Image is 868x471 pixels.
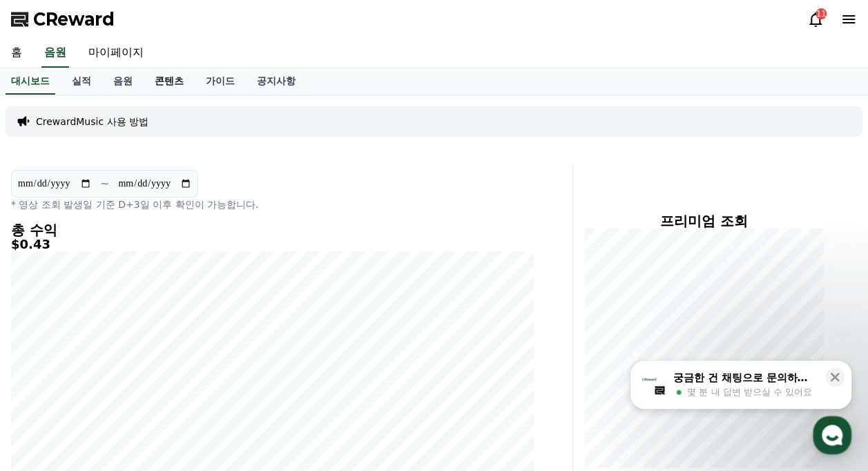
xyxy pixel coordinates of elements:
[178,356,265,391] a: 설정
[11,8,115,30] a: CReward
[6,68,55,95] a: 대시보드
[213,377,230,388] span: 설정
[61,68,102,95] a: 실적
[807,11,824,28] a: 11
[11,222,534,238] h4: 총 수익
[11,198,534,211] p: * 영상 조회 발생일 기준 D+3일 이후 확인이 가능합니다.
[44,377,52,388] span: 홈
[91,356,178,391] a: 대화
[33,8,115,30] span: CReward
[195,68,246,95] a: 가이드
[41,39,69,68] a: 음원
[77,39,155,68] a: 마이페이지
[4,356,91,391] a: 홈
[144,68,195,95] a: 콘텐츠
[584,213,824,229] h4: 프리미엄 조회
[102,68,144,95] a: 음원
[246,68,307,95] a: 공지사항
[126,378,143,389] span: 대화
[816,8,827,19] div: 11
[11,238,534,251] h5: $0.43
[100,175,109,192] p: ~
[36,115,148,128] a: CrewardMusic 사용 방법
